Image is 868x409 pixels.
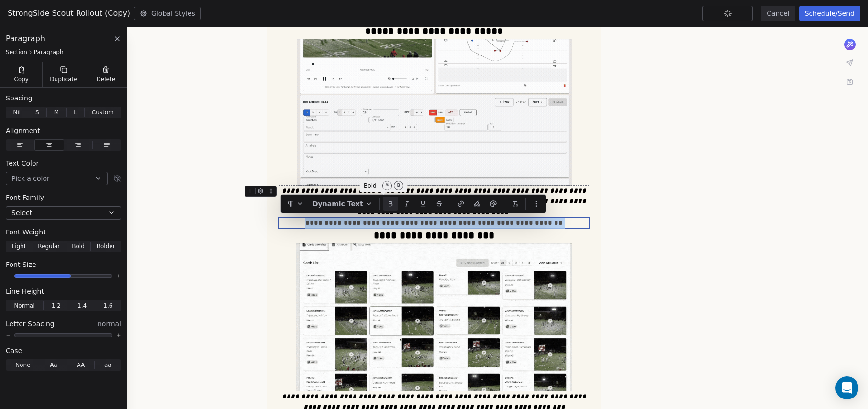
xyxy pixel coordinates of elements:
[6,126,40,135] span: Alignment
[104,361,111,369] span: aa
[98,319,121,329] span: normal
[38,242,60,251] span: Regular
[761,6,795,21] button: Cancel
[72,242,85,251] span: Bold
[14,301,34,310] span: Normal
[74,108,77,117] span: L
[97,76,116,83] span: Delete
[97,242,115,251] span: Bolder
[11,242,26,251] span: Light
[382,181,392,190] kbd: ⌘
[6,172,108,185] button: Pick a color
[309,197,377,211] button: Dynamic Text
[78,301,87,310] span: 1.4
[52,301,61,310] span: 1.2
[6,319,55,329] span: Letter Spacing
[6,227,46,237] span: Font Weight
[394,181,403,190] kbd: B
[6,48,27,56] span: Section
[6,158,39,168] span: Text Color
[6,33,45,44] span: Paragraph
[364,182,377,189] span: Bold
[103,301,112,310] span: 1.6
[92,108,114,117] span: Custom
[835,376,858,399] div: Open Intercom Messenger
[50,361,57,369] span: Aa
[6,346,22,355] span: Case
[6,260,36,269] span: Font Size
[34,48,64,56] span: Paragraph
[15,361,30,369] span: None
[35,108,39,117] span: S
[6,93,33,103] span: Spacing
[6,287,44,296] span: Line Height
[14,76,29,83] span: Copy
[13,108,21,117] span: Nil
[8,8,130,19] span: StrongSide Scout Rollout (Copy)
[77,361,85,369] span: AA
[50,76,77,83] span: Duplicate
[134,7,201,20] button: Global Styles
[54,108,59,117] span: M
[799,6,860,21] button: Schedule/Send
[6,193,44,202] span: Font Family
[11,208,32,218] span: Select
